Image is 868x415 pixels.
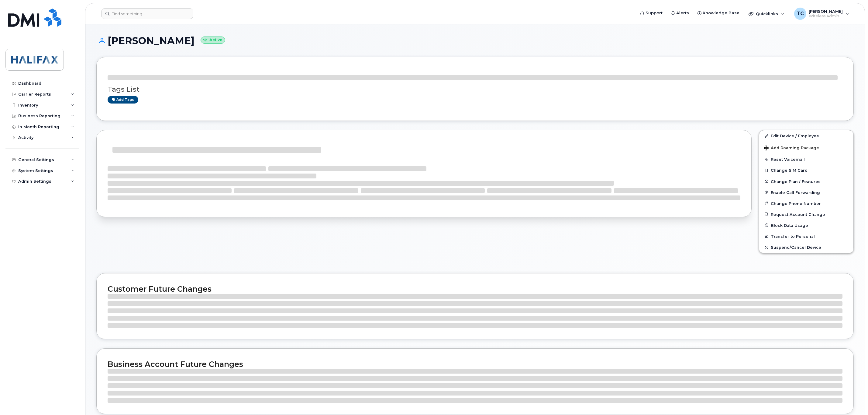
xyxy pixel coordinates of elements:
span: Add Roaming Package [764,146,819,151]
button: Transfer to Personal [759,231,853,242]
h1: [PERSON_NAME] [96,35,854,46]
button: Add Roaming Package [759,141,853,154]
small: Active [201,37,225,44]
button: Enable Call Forwarding [759,187,853,198]
button: Suspend/Cancel Device [759,242,853,253]
button: Block Data Usage [759,220,853,231]
button: Change Phone Number [759,198,853,209]
span: Enable Call Forwarding [771,190,820,195]
a: Edit Device / Employee [759,130,853,141]
h2: Business Account Future Changes [108,360,842,369]
h2: Customer Future Changes [108,284,842,294]
span: Change Plan / Features [771,179,821,184]
a: Add tags [108,96,138,104]
button: Reset Voicemail [759,154,853,165]
h3: Tags List [108,86,842,93]
span: Suspend/Cancel Device [771,245,821,250]
button: Change SIM Card [759,165,853,176]
button: Request Account Change [759,209,853,220]
button: Change Plan / Features [759,176,853,187]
